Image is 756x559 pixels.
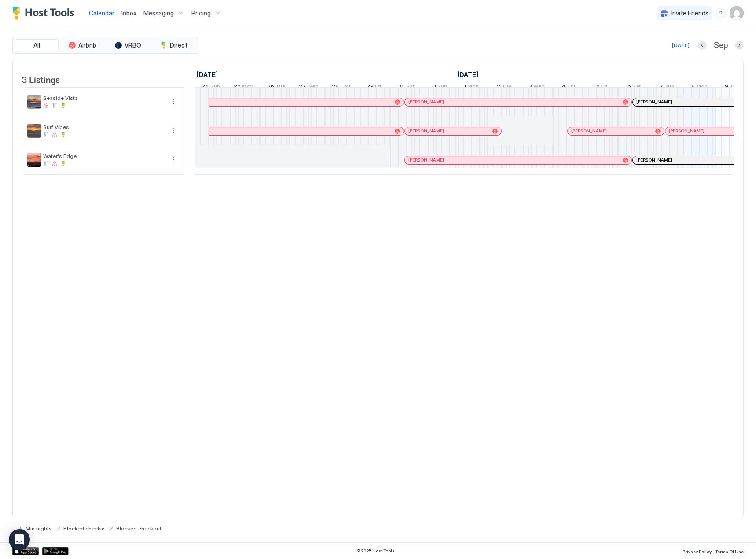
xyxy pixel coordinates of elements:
[63,525,105,532] span: Blocked checkin
[43,153,165,159] span: Water's Edge
[689,81,710,94] a: September 8, 2025
[364,81,383,94] a: August 29, 2025
[168,125,179,136] div: menu
[106,39,150,51] button: VRBO
[367,83,374,92] span: 29
[33,41,40,49] span: All
[683,546,712,555] a: Privacy Policy
[594,81,609,94] a: September 5, 2025
[428,81,449,94] a: August 31, 2025
[462,81,481,94] a: September 1, 2025
[170,41,187,49] span: Direct
[199,81,222,94] a: August 24, 2025
[168,125,179,136] button: More options
[571,128,607,134] span: [PERSON_NAME]
[671,9,708,17] span: Invite Friends
[210,83,220,92] span: Sun
[601,83,607,92] span: Fri
[12,37,198,54] div: tab-group
[78,41,96,49] span: Airbnb
[265,81,287,94] a: August 26, 2025
[60,39,104,51] button: Airbnb
[27,153,41,167] div: listing image
[195,68,220,81] a: August 24, 2025
[340,83,350,92] span: Thu
[12,547,39,555] a: App Store
[9,529,30,550] div: Open Intercom Messenger
[672,41,690,49] div: [DATE]
[698,41,707,50] button: Previous month
[143,9,174,17] span: Messaging
[683,549,712,554] span: Privacy Policy
[297,81,321,94] a: August 27, 2025
[168,96,179,107] div: menu
[455,68,481,81] a: September 1, 2025
[375,83,381,92] span: Fri
[26,525,52,532] span: Min nights
[43,124,165,130] span: Surf Vibes
[202,83,209,92] span: 24
[559,81,579,94] a: September 4, 2025
[716,8,726,18] div: menu
[664,83,674,92] span: Sun
[628,83,631,92] span: 6
[669,128,705,134] span: [PERSON_NAME]
[275,83,285,92] span: Tue
[636,99,672,105] span: [PERSON_NAME]
[168,154,179,165] div: menu
[725,83,728,92] span: 9
[715,549,744,554] span: Terms Of Use
[671,40,691,51] button: [DATE]
[42,547,69,555] a: Google Play Store
[408,157,444,163] span: [PERSON_NAME]
[408,99,444,105] span: [PERSON_NAME]
[152,39,196,51] button: Direct
[267,83,274,92] span: 26
[660,83,663,92] span: 7
[408,128,444,134] span: [PERSON_NAME]
[437,83,447,92] span: Sun
[502,83,511,92] span: Tue
[356,548,395,554] span: © 2025 Host Tools
[330,81,352,94] a: August 28, 2025
[714,40,728,51] span: Sep
[191,9,211,17] span: Pricing
[12,7,78,20] a: Host Tools Logo
[299,83,306,92] span: 27
[27,95,41,109] div: listing image
[22,72,60,85] span: 3 Listings
[242,83,253,92] span: Mon
[430,83,436,92] span: 31
[307,83,319,92] span: Wed
[168,96,179,107] button: More options
[168,154,179,165] button: More options
[526,81,547,94] a: September 3, 2025
[636,157,672,163] span: [PERSON_NAME]
[231,81,256,94] a: August 25, 2025
[15,39,59,51] button: All
[528,83,532,92] span: 3
[406,83,415,92] span: Sat
[234,83,241,92] span: 25
[632,83,641,92] span: Sat
[561,83,565,92] span: 4
[533,83,545,92] span: Wed
[464,83,466,92] span: 1
[691,83,695,92] span: 8
[696,83,708,92] span: Mon
[27,124,41,138] div: listing image
[467,83,479,92] span: Mon
[398,83,405,92] span: 30
[89,8,114,18] a: Calendar
[125,41,141,49] span: VRBO
[567,83,577,92] span: Thu
[121,9,136,17] span: Inbox
[89,9,114,17] span: Calendar
[116,525,161,532] span: Blocked checkout
[625,81,643,94] a: September 6, 2025
[730,83,739,92] span: Tue
[396,81,417,94] a: August 30, 2025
